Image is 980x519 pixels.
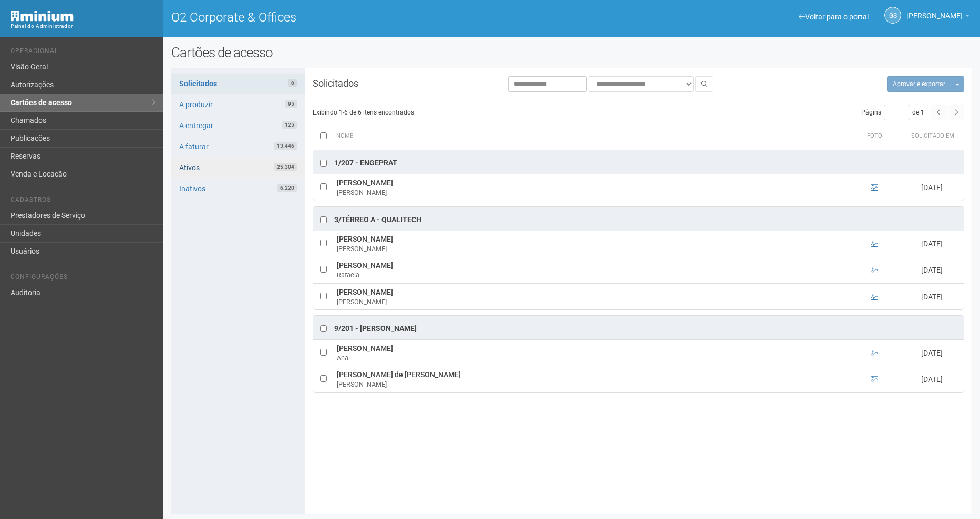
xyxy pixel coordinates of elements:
[11,47,156,58] li: Operacional
[334,340,848,366] td: [PERSON_NAME]
[921,349,943,357] span: [DATE]
[337,271,845,280] div: Rafaela
[799,13,869,21] a: Voltar para o portal
[11,11,74,22] img: Minium
[871,183,878,192] a: Ver foto
[337,354,845,363] div: Ana
[171,137,305,157] a: A faturar13.446
[334,231,848,257] td: [PERSON_NAME]
[871,266,878,274] a: Ver foto
[334,257,848,283] td: [PERSON_NAME]
[11,22,156,31] div: Painel do Administrador
[921,240,943,248] span: [DATE]
[288,79,297,87] span: 6
[282,121,297,129] span: 125
[871,375,878,383] a: Ver foto
[921,266,943,274] span: [DATE]
[921,293,943,301] span: [DATE]
[337,380,845,389] div: [PERSON_NAME]
[849,126,901,147] th: Foto
[334,215,421,225] div: 3/TÉRREO A - Qualitech
[171,179,305,199] a: Inativos6.220
[334,158,397,169] div: 1/207 - ENGEPRAT
[906,2,963,20] span: Gabriela Souza
[861,109,924,116] span: Página de 1
[171,95,305,115] a: A produzir95
[906,13,969,22] a: [PERSON_NAME]
[921,375,943,383] span: [DATE]
[337,297,845,307] div: [PERSON_NAME]
[285,100,297,108] span: 95
[171,45,972,60] h2: Cartões de acesso
[921,183,943,192] span: [DATE]
[277,184,297,192] span: 6.220
[11,196,156,207] li: Cadastros
[871,349,878,357] a: Ver foto
[871,293,878,301] a: Ver foto
[334,324,417,334] div: 9/201 - [PERSON_NAME]
[171,116,305,136] a: A entregar125
[334,366,848,392] td: [PERSON_NAME] de [PERSON_NAME]
[171,74,305,94] a: Solicitados6
[334,126,849,147] th: Nome
[274,142,297,150] span: 13.446
[334,283,848,309] td: [PERSON_NAME]
[334,174,848,201] td: [PERSON_NAME]
[337,244,845,254] div: [PERSON_NAME]
[171,11,564,24] h1: O2 Corporate & Offices
[911,132,954,139] span: Solicitado em
[11,273,156,284] li: Configurações
[305,79,416,88] h3: Solicitados
[313,109,414,116] span: Exibindo 1-6 de 6 itens encontrados
[337,188,845,198] div: [PERSON_NAME]
[884,7,901,24] a: GS
[274,163,297,171] span: 25.304
[171,158,305,178] a: Ativos25.304
[871,240,878,248] a: Ver foto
